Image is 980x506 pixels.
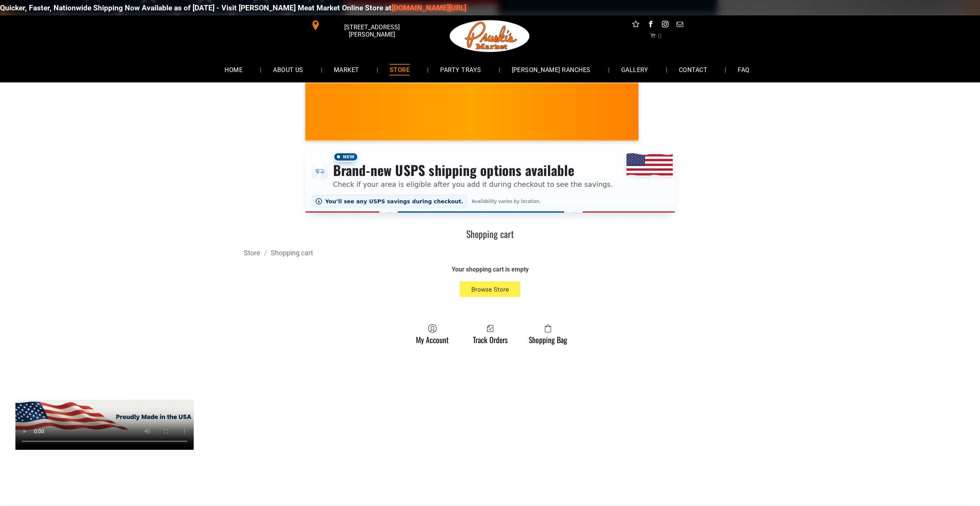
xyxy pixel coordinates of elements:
span: / [260,249,271,257]
span: [PERSON_NAME] MARKET [588,117,740,129]
a: MARKET [322,59,371,80]
span: [STREET_ADDRESS][PERSON_NAME] [322,20,421,42]
a: CONTACT [667,59,719,80]
div: Breadcrumbs [244,248,737,258]
a: Shopping Bag [525,324,571,344]
a: [PERSON_NAME] RANCHES [500,59,602,80]
a: Shopping cart [271,249,313,257]
a: GALLERY [610,59,660,80]
span: Availability varies by location. [470,199,542,204]
a: [STREET_ADDRESS][PERSON_NAME] [305,19,423,31]
span: You’ll see any USPS savings during checkout. [325,198,464,204]
p: Check if your area is eligible after you add it during checkout to see the savings. [333,179,613,189]
a: email [675,19,685,31]
div: Shipping options announcement [305,147,675,213]
img: Pruski-s+Market+HQ+Logo2-1920w.png [448,15,531,57]
a: Store [244,249,260,257]
a: facebook [645,19,655,31]
a: Track Orders [469,324,511,344]
a: instagram [660,19,670,31]
a: My Account [412,324,452,344]
a: ABOUT US [261,59,315,80]
a: HOME [213,59,254,80]
span: New [333,152,358,162]
h1: Shopping cart [244,228,737,240]
div: Your shopping cart is empty [352,265,629,274]
span: Browse Store [471,286,509,293]
h3: Brand-new USPS shipping options available [333,162,613,179]
a: STORE [378,59,421,80]
button: Browse Store [460,281,521,297]
a: PARTY TRAYS [429,59,493,80]
a: Social network [631,19,641,31]
a: [DOMAIN_NAME][URL] [355,3,430,12]
span: 0 [658,32,662,40]
a: FAQ [726,59,761,80]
